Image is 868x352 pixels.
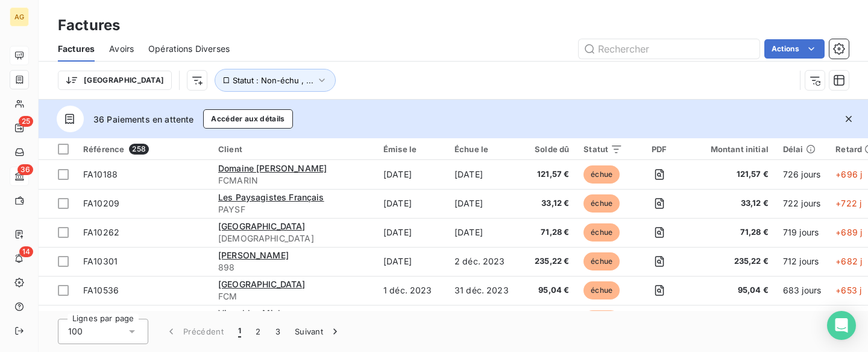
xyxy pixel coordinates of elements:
[218,144,369,154] div: Client
[218,250,289,260] span: [PERSON_NAME]
[526,168,570,181] span: 121,57 €
[248,319,268,344] button: 2
[583,194,620,213] span: échue
[447,189,519,218] td: [DATE]
[696,168,769,181] span: 121,57 €
[376,160,447,189] td: [DATE]
[383,144,440,154] div: Émise le
[583,281,620,299] span: échue
[376,189,447,218] td: [DATE]
[288,319,348,344] button: Suivant
[215,69,336,92] button: Statut : Non-échu , ...
[696,226,769,238] span: 71,28 €
[526,255,570,267] span: 235,22 €
[447,160,519,189] td: [DATE]
[776,218,828,247] td: 719 jours
[783,144,821,154] div: Délai
[583,310,620,328] span: échue
[83,256,118,266] span: FA10301
[93,113,193,126] span: 36 Paiements en attente
[583,144,623,154] div: Statut
[218,308,292,318] span: Vignobles Michon
[83,198,119,208] span: FA10209
[637,144,681,154] div: PDF
[447,247,519,276] td: 2 déc. 2023
[19,116,33,127] span: 25
[696,255,769,267] span: 235,22 €
[835,169,862,179] span: +696 j
[376,218,447,247] td: [DATE]
[218,174,369,187] span: FCMARIN
[83,227,119,237] span: FA10262
[68,325,83,338] span: 100
[835,227,862,237] span: +689 j
[218,163,327,173] span: Domaine [PERSON_NAME]
[231,319,248,344] button: 1
[776,189,828,218] td: 722 jours
[526,284,570,296] span: 95,04 €
[583,165,620,184] span: échue
[526,197,570,210] span: 33,12 €
[696,284,769,296] span: 95,04 €
[268,319,288,344] button: 3
[764,39,825,59] button: Actions
[447,305,519,334] td: 3 janv. 2024
[203,109,292,129] button: Accéder aux détails
[696,144,769,154] div: Montant initial
[218,290,369,302] span: FCM
[776,276,828,305] td: 683 jours
[835,256,862,266] span: +682 j
[58,43,95,55] span: Factures
[827,311,856,340] div: Open Intercom Messenger
[835,198,861,208] span: +722 j
[218,192,324,202] span: Les Paysagistes Français
[583,252,620,270] span: échue
[148,43,230,55] span: Opérations Diverses
[58,14,120,36] h3: Factures
[376,247,447,276] td: [DATE]
[218,232,369,245] span: [DEMOGRAPHIC_DATA]
[158,319,231,344] button: Précédent
[17,164,33,175] span: 36
[835,285,861,295] span: +653 j
[218,221,306,231] span: [GEOGRAPHIC_DATA]
[129,144,148,155] span: 258
[19,246,33,257] span: 14
[58,71,172,90] button: [GEOGRAPHIC_DATA]
[83,144,124,154] span: Référence
[526,226,570,238] span: 71,28 €
[447,276,519,305] td: 31 déc. 2023
[776,305,828,334] td: 680 jours
[583,223,620,242] span: échue
[218,203,369,216] span: PAYSF
[233,75,313,85] span: Statut : Non-échu , ...
[218,279,306,289] span: [GEOGRAPHIC_DATA]
[376,276,447,305] td: 1 déc. 2023
[10,7,29,27] div: AG
[218,261,369,274] span: 898
[526,144,570,154] div: Solde dû
[454,144,512,154] div: Échue le
[376,305,447,334] td: 4 déc. 2023
[776,247,828,276] td: 712 jours
[696,197,769,210] span: 33,12 €
[109,43,134,55] span: Avoirs
[579,39,759,59] input: Rechercher
[238,325,241,338] span: 1
[83,285,119,295] span: FA10536
[447,218,519,247] td: [DATE]
[776,160,828,189] td: 726 jours
[83,169,118,179] span: FA10188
